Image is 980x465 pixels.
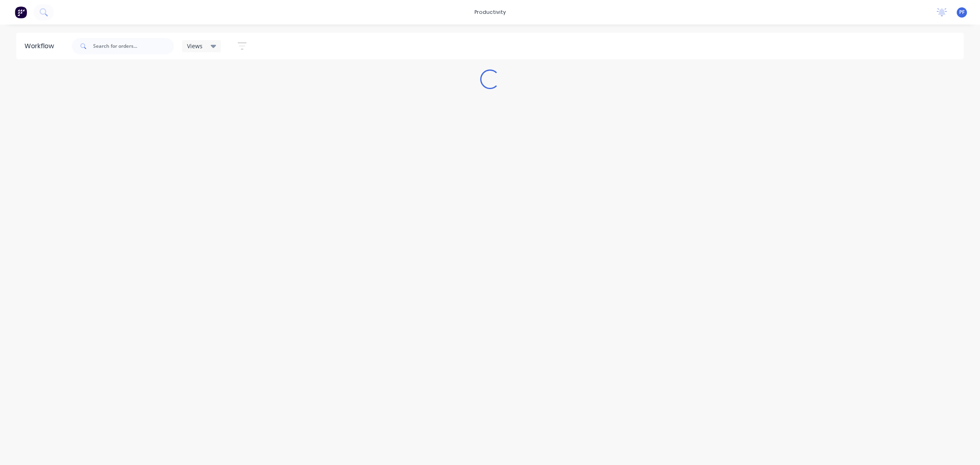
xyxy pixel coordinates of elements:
div: Workflow [24,41,58,51]
div: productivity [470,6,510,18]
input: Search for orders... [93,38,174,54]
span: Views [187,42,203,50]
img: Factory [15,6,27,18]
span: PF [959,9,964,16]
